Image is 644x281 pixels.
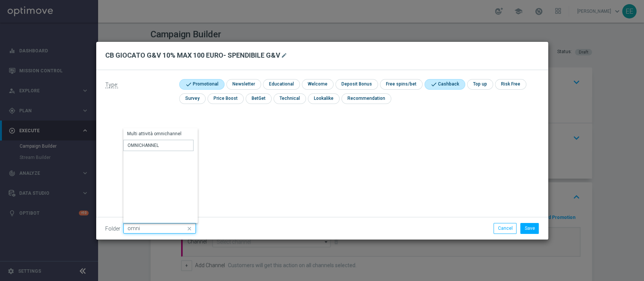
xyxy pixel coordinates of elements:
button: Cancel [493,223,516,234]
label: Folder [105,226,120,232]
i: close [186,223,194,234]
span: Type: [105,82,118,88]
div: OMNICHANNEL [128,142,159,149]
i: mode_edit [281,52,287,58]
div: Press SPACE to select this row. [123,128,194,140]
h2: CB GIOCATO G&V 10% MAX 100 EURO- SPENDIBILE G&V [105,51,280,60]
button: Save [520,223,539,234]
input: Quick find [123,223,196,234]
div: Multi attività omnichannel [127,130,181,137]
div: Press SPACE to select this row. [123,140,194,151]
button: mode_edit [280,51,290,60]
